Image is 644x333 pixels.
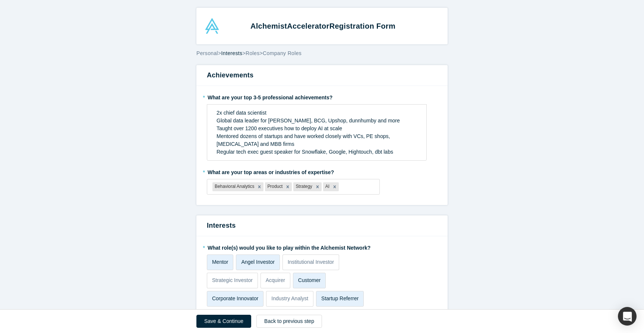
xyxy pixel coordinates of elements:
[196,50,218,56] span: Personal
[250,22,395,30] strong: Alchemist Registration Form
[284,182,292,191] div: Remove Product
[246,50,260,56] span: Roles
[207,166,437,176] label: What are your top areas or industries of expertise?
[265,182,284,191] div: Product
[293,182,313,191] div: Strategy
[217,110,266,116] span: 2x chief data scientist
[207,91,437,102] label: What are your top 3-5 professional achievements?
[207,104,427,161] div: rdw-wrapper
[321,295,359,302] p: Startup Referrer
[196,315,251,328] button: Save & Continue
[212,258,228,266] p: Mentor
[217,149,393,155] span: Regular tech exec guest speaker for Snowflake, Google, Hightouch, dbt labs
[323,182,331,191] div: AI
[255,182,263,191] div: Remove Behavioral Analytics
[217,118,400,124] span: Global data leader for [PERSON_NAME], BCG, Upshop, dunnhumby and more
[207,241,437,252] label: What role(s) would you like to play within the Alchemist Network?
[288,258,334,266] p: Institutional Investor
[217,125,342,131] span: Taught over 1200 executives how to deploy AI at scale
[298,276,321,284] p: Customer
[256,315,322,328] button: Back to previous step
[266,276,285,284] p: Acquirer
[271,295,308,302] p: Industry Analyst
[241,258,275,266] p: Angel Investor
[221,50,243,56] span: Interests
[196,49,448,57] div: > > >
[212,182,255,191] div: Behavioral Analytics
[263,50,302,56] span: Company Roles
[212,276,253,284] p: Strategic Investor
[217,133,391,147] span: Mentored dozens of startups and have worked closely with VCs, PE shops, [MEDICAL_DATA] and MBB firms
[287,22,329,30] span: Accelerator
[204,18,220,34] img: Alchemist Accelerator Logo
[207,70,437,80] h3: Achievements
[212,295,259,302] p: Corporate Innovator
[207,221,437,231] h3: Interests
[313,182,322,191] div: Remove Strategy
[212,107,422,158] div: rdw-editor
[331,182,339,191] div: Remove AI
